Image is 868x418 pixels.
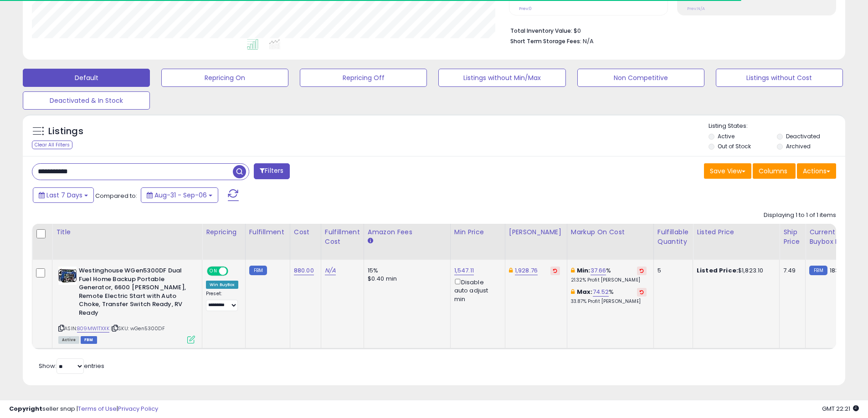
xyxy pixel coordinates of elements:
[294,227,317,237] div: Cost
[249,266,267,275] small: FBM
[697,267,772,275] div: $1,823.10
[809,227,856,247] div: Current Buybox Price
[9,404,42,413] strong: Copyright
[593,287,609,297] a: 74.52
[697,266,738,275] b: Listed Price:
[454,277,498,303] div: Disable auto adjust min
[515,266,538,275] a: 1,928.76
[591,266,606,275] a: 37.66
[783,267,798,275] div: 7.49
[81,336,97,344] span: FBM
[249,227,286,237] div: Fulfillment
[509,227,563,237] div: [PERSON_NAME]
[830,266,852,275] span: 1830.59
[325,266,336,275] a: N/A
[325,227,360,247] div: Fulfillment Cost
[567,224,653,260] th: The percentage added to the cost of goods (COGS) that forms the calculator for Min & Max prices.
[206,281,238,289] div: Win BuyBox
[111,325,165,332] span: | SKU: wGen5300DF
[294,266,314,275] a: 880.00
[206,291,238,311] div: Preset:
[454,227,501,237] div: Min Price
[454,266,474,275] a: 1,547.11
[657,267,686,275] div: 5
[764,211,836,220] div: Displaying 1 to 1 of 1 items
[571,227,650,237] div: Markup on Cost
[809,266,827,275] small: FBM
[571,298,647,305] p: 33.87% Profit [PERSON_NAME]
[118,404,158,413] a: Privacy Policy
[697,227,776,237] div: Listed Price
[78,404,117,413] a: Terms of Use
[822,404,859,413] span: 2025-09-14 22:21 GMT
[368,275,443,283] div: $0.40 min
[577,266,591,275] b: Min:
[206,227,241,237] div: Repricing
[58,336,79,344] span: All listings currently available for purchase on Amazon
[368,237,373,245] small: Amazon Fees.
[79,267,190,319] b: Westinghouse WGen5300DF Dual Fuel Home Backup Portable Generator, 6600 [PERSON_NAME], Remote Elec...
[58,267,195,342] div: ASIN:
[9,405,158,413] div: seller snap | |
[227,267,241,275] span: OFF
[368,227,447,237] div: Amazon Fees
[58,267,77,285] img: 51MqFP4udyL._SL40_.jpg
[783,227,801,247] div: Ship Price
[368,267,443,275] div: 15%
[77,325,109,332] a: B09MW1TXXK
[208,267,219,275] span: ON
[571,288,647,305] div: %
[571,267,647,283] div: %
[577,287,593,296] b: Max:
[657,227,689,247] div: Fulfillable Quantity
[56,227,198,237] div: Title
[571,277,647,283] p: 21.32% Profit [PERSON_NAME]
[39,362,104,370] span: Show: entries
